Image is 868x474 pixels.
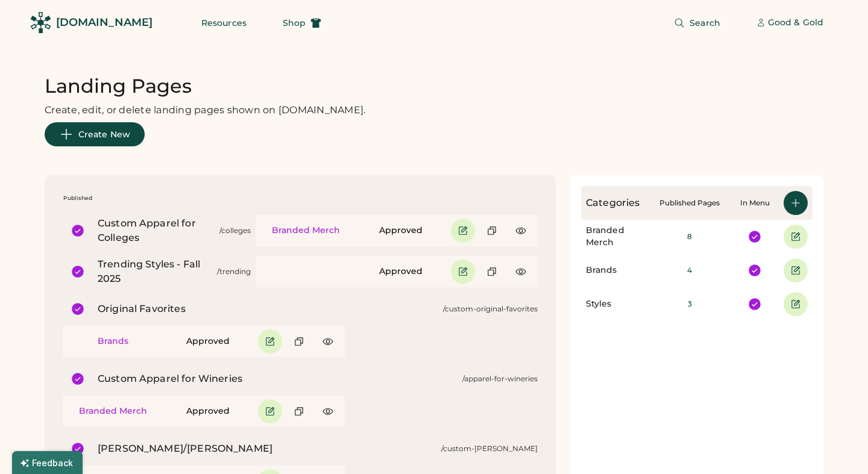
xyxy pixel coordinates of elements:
[287,329,311,354] button: Duplicate
[98,216,215,245] div: Custom Apparel for Colleges
[268,11,336,35] button: Shop
[78,130,130,139] span: Create New
[287,399,311,423] button: Duplicate
[586,298,649,310] div: Styles
[45,122,145,146] button: Create New
[653,232,726,242] div: 8
[68,405,158,417] div: Branded Merch
[219,226,251,235] div: /colleges
[768,17,823,29] div: Good & Gold
[63,195,93,202] div: Published
[586,196,649,210] div: Categories
[509,260,533,284] button: Preview
[356,266,446,278] div: Approved
[45,103,365,117] div: Create, edit, or delete landing pages shown on [DOMAIN_NAME].
[283,19,306,27] span: Shop
[690,19,720,27] span: Search
[98,302,438,316] div: Original Favorites
[462,374,538,384] div: /apparel-for-wineries
[480,219,504,243] button: Duplicate
[187,11,261,35] button: Resources
[316,399,340,423] button: Preview
[163,405,253,417] div: Approved
[316,329,340,354] button: Preview
[480,260,504,284] button: Duplicate
[30,12,51,33] img: Rendered Logo - Screens
[653,198,726,208] div: Published Pages
[217,267,251,276] div: /trending
[443,304,538,314] div: /custom-original-favorites
[163,335,253,348] div: Approved
[653,299,726,309] div: 3
[56,15,153,30] div: [DOMAIN_NAME]
[509,219,533,243] button: Preview
[356,225,446,237] div: Approved
[731,198,779,208] div: In Menu
[260,225,351,237] div: Branded Merch
[98,257,212,286] div: Trending Styles - Fall 2025
[811,420,863,472] iframe: Front Chat
[659,11,735,35] button: Search
[653,266,726,275] div: 4
[68,335,158,348] div: Brands
[98,441,436,456] div: [PERSON_NAME]/[PERSON_NAME]
[441,444,538,454] div: /custom-[PERSON_NAME]
[45,74,192,98] h1: Landing Pages
[586,264,649,276] div: Brands
[586,225,649,249] div: Branded Merch
[98,372,458,386] div: Custom Apparel for Wineries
